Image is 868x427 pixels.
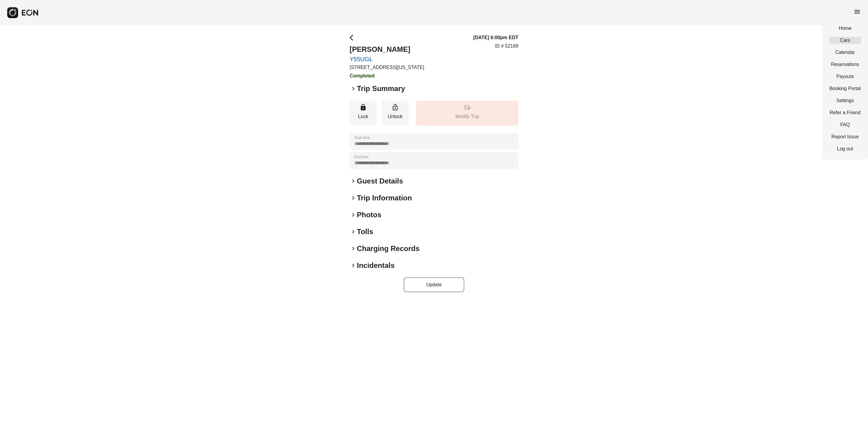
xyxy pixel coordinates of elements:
[829,97,861,104] a: Settings
[829,25,861,32] a: Home
[473,34,518,41] h3: [DATE] 6:00pm EDT
[404,278,464,292] button: Update
[350,245,357,252] span: keyboard_arrow_right
[829,133,861,140] a: Report Issue
[829,73,861,80] a: Payouts
[829,85,861,92] a: Booking Portal
[357,227,373,237] h2: Tolls
[357,261,395,270] h2: Incidentals
[829,61,861,68] a: Reservations
[854,8,861,15] span: menu
[829,121,861,128] a: FAQ
[829,49,861,56] a: Calendar
[392,104,399,111] span: lock_open
[350,177,357,185] span: keyboard_arrow_right
[829,145,861,152] a: Log out
[350,45,424,54] h2: [PERSON_NAME]
[350,194,357,202] span: keyboard_arrow_right
[360,104,367,111] span: lock
[357,84,405,93] h2: Trip Summary
[350,85,357,92] span: keyboard_arrow_right
[357,176,403,186] h2: Guest Details
[829,37,861,44] a: Cars
[350,72,424,80] h3: Completed
[350,262,357,269] span: keyboard_arrow_right
[495,42,518,50] p: ID # 52169
[357,244,420,253] h2: Charging Records
[350,211,357,218] span: keyboard_arrow_right
[829,109,861,116] a: Refer a Friend
[350,34,357,41] span: arrow_back_ios
[353,113,374,120] p: Lock
[350,64,424,71] p: [STREET_ADDRESS][US_STATE]
[357,193,412,203] h2: Trip Information
[385,113,406,120] p: Unlock
[350,101,377,126] button: Lock
[357,210,381,220] h2: Photos
[382,101,409,126] button: Unlock
[350,228,357,235] span: keyboard_arrow_right
[350,55,424,63] a: Y55UGL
